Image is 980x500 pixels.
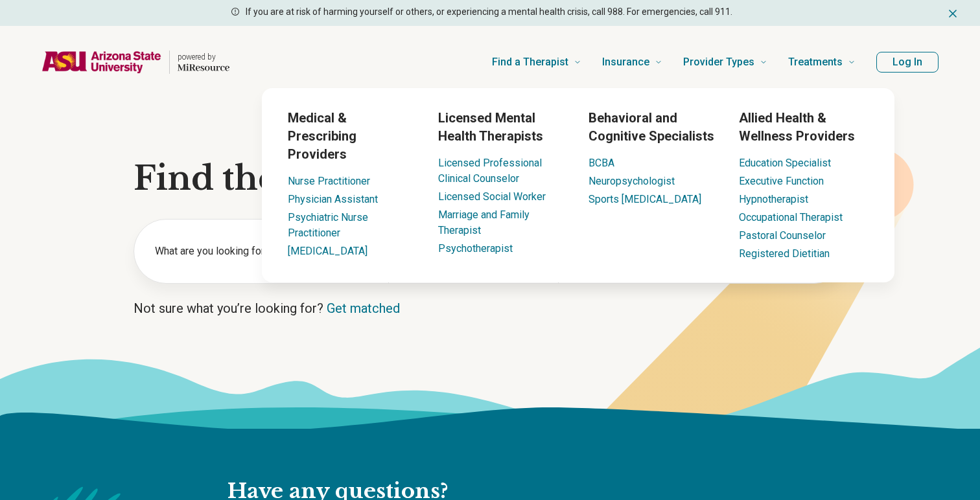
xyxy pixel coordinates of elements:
a: Treatments [788,36,856,88]
a: Insurance [602,36,662,88]
button: Dismiss [946,5,959,21]
a: Neuropsychologist [589,175,675,187]
a: Executive Function [739,175,824,187]
p: Not sure what you’re looking for? [134,299,846,317]
a: BCBA [589,157,614,169]
div: Provider Types [184,88,972,282]
a: [MEDICAL_DATA] [288,245,367,257]
a: Find a Therapist [492,36,581,88]
a: Occupational Therapist [739,211,843,223]
a: Provider Types [683,36,767,88]
a: Get matched [327,301,400,316]
label: What are you looking for? [155,244,373,259]
h3: Behavioral and Cognitive Specialists [589,109,718,145]
a: Sports [MEDICAL_DATA] [589,193,701,205]
span: Provider Types [683,53,754,71]
a: Licensed Social Worker [438,190,546,203]
a: Licensed Professional Clinical Counselor [438,157,542,185]
a: Education Specialist [739,157,831,169]
h3: Allied Health & Wellness Providers [739,109,869,145]
a: Pastoral Counselor [739,229,826,242]
a: Psychotherapist [438,242,513,255]
h3: Licensed Mental Health Therapists [438,109,568,145]
a: Hypnotherapist [739,193,808,205]
span: Find a Therapist [492,53,568,71]
span: Treatments [788,53,843,71]
a: Home page [41,41,229,83]
a: Psychiatric Nurse Practitioner [288,211,368,239]
a: Nurse Practitioner [288,175,370,187]
span: Insurance [602,53,649,71]
p: If you are at risk of harming yourself or others, or experiencing a mental health crisis, call 98... [246,5,732,19]
a: Registered Dietitian [739,247,830,260]
h3: Medical & Prescribing Providers [288,109,417,163]
button: Log In [876,52,939,73]
a: Marriage and Family Therapist [438,209,530,236]
p: powered by [178,52,229,62]
h1: Find the right mental health care for you [134,159,846,198]
a: Physician Assistant [288,193,378,205]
